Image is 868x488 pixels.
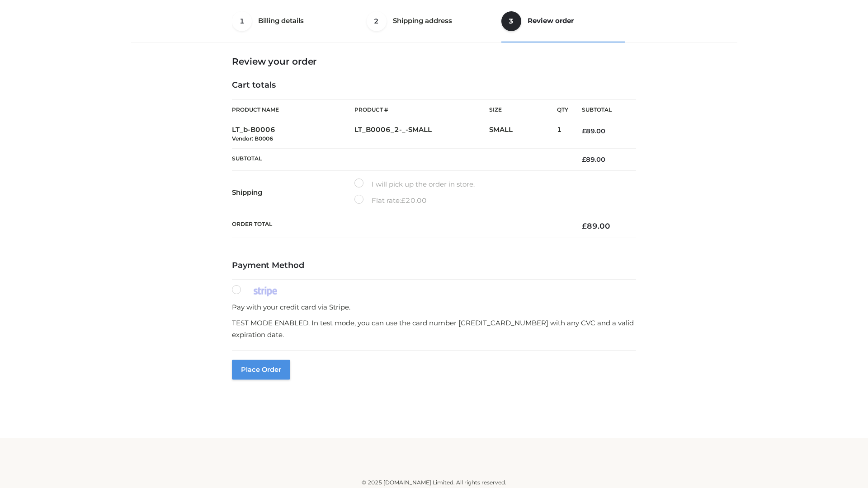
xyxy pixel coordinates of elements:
td: 1 [557,120,568,149]
th: Product Name [232,99,354,120]
th: Size [489,100,552,120]
label: Flat rate: [354,195,427,206]
td: SMALL [489,120,557,149]
span: £ [401,196,406,205]
p: Pay with your credit card via Stripe. [232,301,636,313]
bdi: 89.00 [582,127,605,135]
div: © 2025 [DOMAIN_NAME] Limited. All rights reserved. [134,478,734,487]
th: Qty [557,99,568,120]
th: Order Total [232,214,568,238]
span: £ [582,155,586,164]
span: £ [582,127,586,135]
bdi: 89.00 [582,221,610,230]
th: Subtotal [568,100,636,120]
h4: Payment Method [232,261,636,271]
th: Product # [354,99,489,120]
small: Vendor: B0006 [232,135,273,142]
label: I will pick up the order in store. [354,178,475,190]
h4: Cart totals [232,80,636,90]
span: £ [582,221,587,230]
td: LT_B0006_2-_-SMALL [354,120,489,149]
bdi: 20.00 [401,196,427,205]
th: Shipping [232,171,354,214]
h3: Review your order [232,56,636,67]
td: LT_b-B0006 [232,120,354,149]
button: Place order [232,360,290,380]
bdi: 89.00 [582,155,605,164]
th: Subtotal [232,148,568,170]
p: TEST MODE ENABLED. In test mode, you can use the card number [CREDIT_CARD_NUMBER] with any CVC an... [232,317,636,340]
